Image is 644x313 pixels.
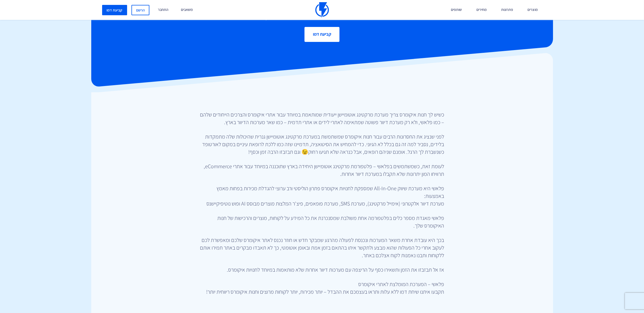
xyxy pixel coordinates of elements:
[304,27,340,42] a: קביעת דמו
[200,185,444,207] p: פלאשי היא מערכת שיווק All-In-One שמספקת לחנויות איקומרס פתרון הוליסטי ורב ערוצי להגדלת מכירות בפח...
[131,5,149,15] a: הרשם
[102,5,127,15] a: קביעת דמו
[200,236,444,259] p: בכך היא עובדת אחרת משאר המערכות ונכנסת לפעולה מהרגע שמבקר חדש או חוזר נכנס לאתר איקומרס שלכם ומאפ...
[200,280,444,296] p: פלאשי – המערכת המומלצת לאתרי איקומרס​ תקבעו איתנו שיחת דמו ללא עלות ותראו בעצמכם את ההבדל – יותר ...
[200,214,444,229] p: פלאשי מאגדת מספר כלים בפלטפורמה אחת משולבת שמסנכרנת את כל המידע על לקוחות, מוצרים והרכישות של חנו...
[200,133,444,156] p: לפני שנציג את החסרונות הרבים עבור חנות איקומרס שמשתמשת במערכת מרקטינג אוטומיישן גנרית שהיכולות של...
[200,162,444,178] p: לעומת זאת, כשמשתמשים בפלאשי – פלטפורמת מרקטינג אוטומיישן היחידה בארץ שתוכננה במיוחד עבור אתרי eCo...
[200,266,444,274] p: אז אל תבזבזו את הזמן ותשאירו כסף על הריצפה עם מערכות דיוור אחרות שלא מותאמות במיוחד לחנויות איקומרס.
[200,111,444,126] p: כשיש לך חנות איקומרס צריך מערכת מרקטינג אוטומיישן ייעודית שמותאמת במיוחד עבור אתרי איקומרס והצרכי...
